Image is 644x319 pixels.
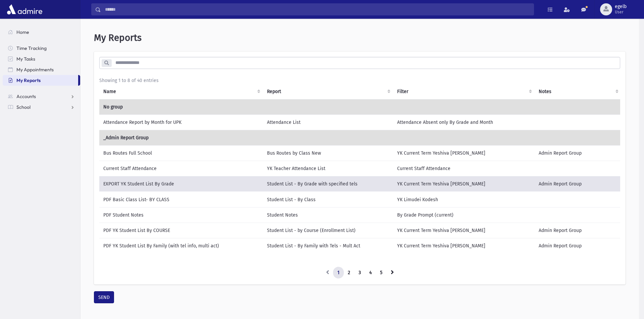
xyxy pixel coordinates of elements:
[3,54,80,64] a: My Tasks
[535,238,621,253] td: Admin Report Group
[263,223,393,238] td: Student List - by Course (Enrollment List)
[615,9,627,15] span: User
[16,93,36,99] span: Accounts
[99,223,263,238] td: PDF YK Student List By COURSE
[393,84,535,99] th: Filter : activate to sort column ascending
[393,223,535,238] td: YK Current Term Yeshiva [PERSON_NAME]
[343,267,355,279] a: 2
[3,102,80,112] a: School
[99,77,620,84] div: Showing 1 to 8 of 40 entries
[535,176,621,192] td: Admin Report Group
[3,27,80,37] a: Home
[3,91,80,102] a: Accounts
[263,207,393,223] td: Student Notes
[263,145,393,161] td: Bus Routes by Class New
[263,176,393,192] td: Student List - By Grade with specified tels
[16,56,35,62] span: My Tasks
[3,75,78,86] a: My Reports
[393,238,535,253] td: YK Current Term Yeshiva [PERSON_NAME]
[263,192,393,208] td: Student List - By Class
[99,114,263,130] td: Attendance Report by Month for UPK
[365,267,376,279] a: 4
[99,176,263,192] td: EXPORT YK Student List By Grade
[99,145,263,161] td: Bus Routes Full School
[16,67,54,73] span: My Appointments
[16,45,47,51] span: Time Tracking
[99,207,263,223] td: PDF Student Notes
[94,32,142,43] span: My Reports
[393,192,535,208] td: YK Limudei Kodesh
[393,145,535,161] td: YK Current Term Yeshiva [PERSON_NAME]
[535,84,621,99] th: Notes : activate to sort column ascending
[535,223,621,238] td: Admin Report Group
[101,3,534,15] input: Search
[16,77,41,83] span: My Reports
[333,267,344,279] a: 1
[263,238,393,253] td: Student List - By Family with Tels - Mult Act
[94,291,114,303] button: SEND
[3,64,80,75] a: My Appointments
[263,84,393,99] th: Report: activate to sort column ascending
[16,29,29,35] span: Home
[263,161,393,176] td: YK Teacher Attendance List
[99,161,263,176] td: Current Staff Attendance
[99,130,621,145] td: _Admin Report Group
[99,238,263,253] td: PDF YK Student List By Family (with tel info, multi act)
[393,161,535,176] td: Current Staff Attendance
[354,267,365,279] a: 3
[3,43,80,54] a: Time Tracking
[99,192,263,208] td: PDF Basic Class List- BY CLASS
[393,176,535,192] td: YK Current Term Yeshiva [PERSON_NAME]
[16,104,31,110] span: School
[615,4,627,9] span: egelb
[99,84,263,99] th: Name: activate to sort column ascending
[535,145,621,161] td: Admin Report Group
[263,114,393,130] td: Attendance List
[5,3,44,16] img: AdmirePro
[99,99,621,114] td: No group
[393,114,535,130] td: Attendance Absent only By Grade and Month
[376,267,387,279] a: 5
[393,207,535,223] td: By Grade Prompt (current)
